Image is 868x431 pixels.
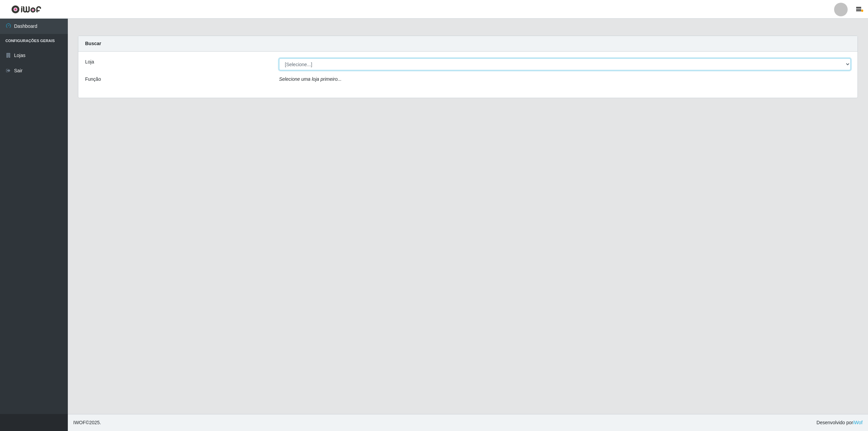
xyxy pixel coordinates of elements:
[85,76,101,83] label: Função
[85,58,94,65] label: Loja
[279,76,341,82] i: Selecione uma loja primeiro...
[73,420,86,425] span: IWOF
[853,420,863,425] a: iWof
[11,5,41,14] img: CoreUI Logo
[73,419,101,426] span: © 2025 .
[85,41,101,46] strong: Buscar
[816,419,863,426] span: Desenvolvido por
